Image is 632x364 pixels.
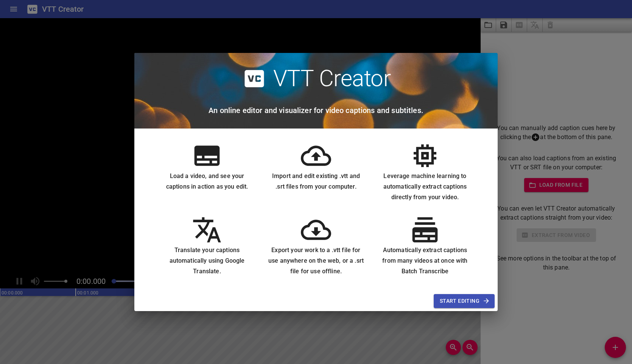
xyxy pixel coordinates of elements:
h6: An online editor and visualizer for video captions and subtitles. [209,104,423,116]
h6: Export your work to a .vtt file for use anywhere on the web, or a .srt file for use offline. [268,245,364,277]
span: Start Editing [440,296,489,306]
h6: Leverage machine learning to automatically extract captions directly from your video. [377,171,473,203]
h6: Load a video, and see your captions in action as you edit. [159,171,255,192]
h6: Translate your captions automatically using Google Translate. [159,245,255,277]
button: Start Editing [434,294,495,308]
h2: VTT Creator [273,65,391,92]
h6: Automatically extract captions from many videos at once with Batch Transcribe [377,245,473,277]
h6: Import and edit existing .vtt and .srt files from your computer. [268,171,364,192]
